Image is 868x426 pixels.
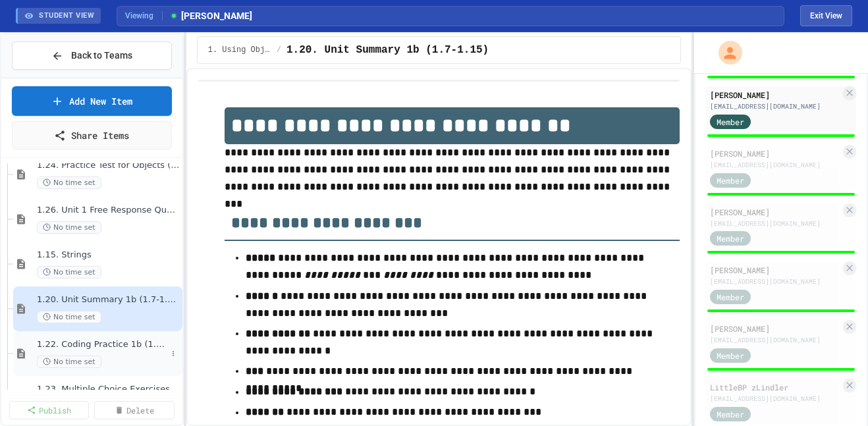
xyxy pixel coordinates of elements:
span: 1.15. Strings [37,250,180,261]
span: Member [717,350,744,361]
span: [PERSON_NAME] [169,9,252,23]
span: Viewing [125,10,163,22]
span: No time set [37,176,101,189]
div: LittleBP zLindler [710,381,840,393]
div: [EMAIL_ADDRESS][DOMAIN_NAME] [710,219,840,228]
a: Delete [94,401,174,419]
span: No time set [37,311,101,323]
span: Member [717,174,744,186]
span: 1.20. Unit Summary 1b (1.7-1.15) [286,42,489,58]
div: [EMAIL_ADDRESS][DOMAIN_NAME] [710,277,840,286]
span: Member [717,232,744,244]
span: STUDENT VIEW [39,11,94,22]
div: [EMAIL_ADDRESS][DOMAIN_NAME] [710,101,840,111]
div: [EMAIL_ADDRESS][DOMAIN_NAME] [710,160,840,170]
span: 1.22. Coding Practice 1b (1.7-1.15) [37,339,167,350]
div: [EMAIL_ADDRESS][DOMAIN_NAME] [710,394,840,404]
span: 1.24. Practice Test for Objects (1.12-1.14) [37,160,180,171]
span: Back to Teams [71,49,132,63]
button: Back to Teams [12,41,172,70]
span: No time set [37,221,101,234]
span: 1.26. Unit 1 Free Response Question (FRQ) Practice [37,205,180,216]
a: Publish [9,401,89,419]
span: 1. Using Objects and Methods [208,45,271,55]
a: Add New Item [12,86,172,116]
span: / [277,45,281,55]
button: Exit student view [800,5,852,26]
span: No time set [37,266,101,279]
span: Member [717,291,744,303]
span: 1.20. Unit Summary 1b (1.7-1.15) [37,294,180,306]
button: More options [167,347,180,360]
span: No time set [37,356,101,368]
span: Member [717,116,744,128]
div: [PERSON_NAME] [710,89,840,101]
span: Member [717,408,744,420]
div: [EMAIL_ADDRESS][DOMAIN_NAME] [710,335,840,345]
a: Share Items [12,121,172,149]
div: [PERSON_NAME] [710,323,840,334]
div: [PERSON_NAME] [710,206,840,218]
div: My Account [705,38,746,68]
div: [PERSON_NAME] [710,264,840,276]
span: 1.23. Multiple Choice Exercises for Unit 1b (1.9-1.15) [37,384,180,395]
div: [PERSON_NAME] [710,147,840,159]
